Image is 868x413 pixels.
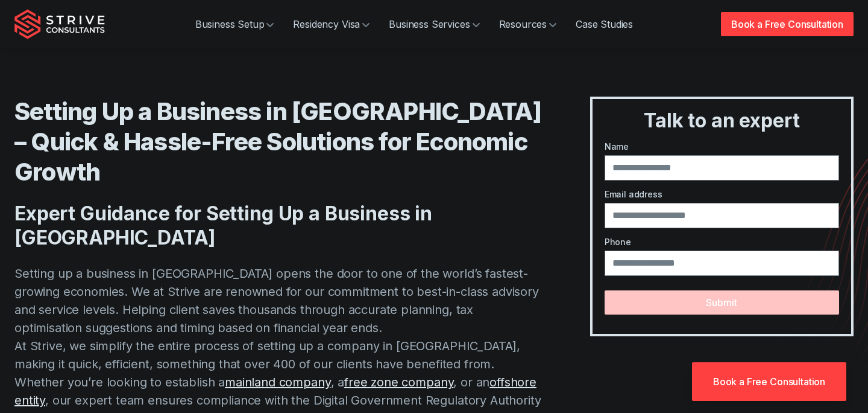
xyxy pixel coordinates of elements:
h2: Expert Guidance for Setting Up a Business in [GEOGRAPHIC_DATA] [14,202,542,250]
a: mainland company [225,375,330,389]
a: free zone company [344,375,453,389]
a: Resources [489,12,567,36]
label: Phone [605,235,839,248]
button: Submit [605,290,839,315]
a: Business Services [379,12,489,36]
a: Residency Visa [283,12,379,36]
img: Strive Consultants [14,9,105,39]
a: Book a Free Consultation [721,12,854,36]
label: Email address [605,188,839,200]
a: Case Studies [566,12,643,36]
a: Business Setup [186,12,284,36]
h1: Setting Up a Business in [GEOGRAPHIC_DATA] – Quick & Hassle-Free Solutions for Economic Growth [14,97,542,187]
label: Name [605,140,839,153]
h3: Talk to an expert [597,109,846,133]
a: Book a Free Consultation [692,362,846,401]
